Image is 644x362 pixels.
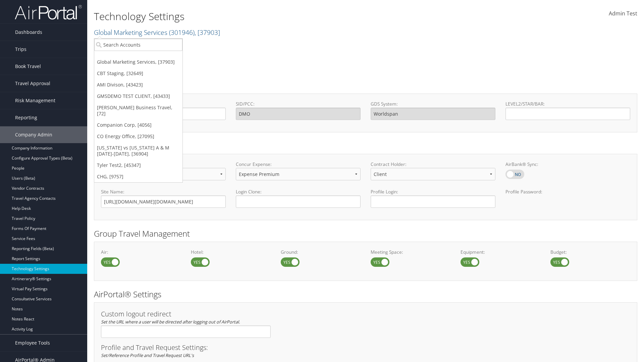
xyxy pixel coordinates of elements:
[94,56,182,68] a: Global Marketing Services, [37903]
[15,92,55,109] span: Risk Management
[236,101,361,107] label: SID/PCC:
[94,289,637,300] h2: AirPortal® Settings
[94,79,182,90] a: AMI Divison, [43423]
[94,160,182,171] a: Tyler Test2, [45347]
[371,195,495,208] input: Profile Login:
[101,319,240,325] em: Set the URL where a user will be directed after logging out of AirPortal.
[191,249,271,255] label: Hotel:
[94,39,182,51] input: Search Accounts
[371,101,495,107] label: GDS System:
[195,28,220,37] span: , [ 37903 ]
[94,68,182,79] a: CBT Staging, [32649]
[236,161,361,168] label: Concur Expense:
[371,249,450,255] label: Meeting Space:
[15,24,42,41] span: Dashboards
[461,249,540,255] label: Equipment:
[101,344,630,351] h3: Profile and Travel Request Settings:
[15,75,50,92] span: Travel Approval
[101,249,181,255] label: Air:
[505,188,630,207] label: Profile Password:
[15,41,26,58] span: Trips
[15,58,41,75] span: Book Travel
[550,249,630,255] label: Budget:
[94,28,220,37] a: Global Marketing Services
[371,161,495,168] label: Contract Holder:
[101,352,194,358] em: Set/Reference Profile and Travel Request URL's
[15,109,37,126] span: Reporting
[94,9,456,23] h1: Technology Settings
[505,161,630,168] label: AirBank® Sync:
[236,188,361,195] label: Login Clone:
[371,188,495,207] label: Profile Login:
[15,4,82,20] img: airportal-logo.png
[94,131,182,142] a: CO Energy Office, [27095]
[609,10,637,17] span: Admin Test
[94,102,182,119] a: [PERSON_NAME] Business Travel, [72]
[94,228,637,239] h2: Group Travel Management
[94,171,182,182] a: CHG, [9757]
[15,335,50,351] span: Employee Tools
[94,80,632,91] h2: GDS
[169,28,195,37] span: ( 301946 )
[505,101,630,107] label: LEVEL2/STAR/BAR:
[101,188,226,195] label: Site Name:
[94,140,637,152] h2: Online Booking Tool
[505,170,524,179] label: AirBank® Sync
[94,90,182,102] a: GMSDEMO TEST CLIENT, [43433]
[609,3,637,24] a: Admin Test
[15,126,52,143] span: Company Admin
[94,119,182,131] a: Companion Corp, [4056]
[281,249,361,255] label: Ground:
[94,142,182,160] a: [US_STATE] vs [US_STATE] A & M [DATE]-[DATE], [36904]
[101,311,271,317] h3: Custom logout redirect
